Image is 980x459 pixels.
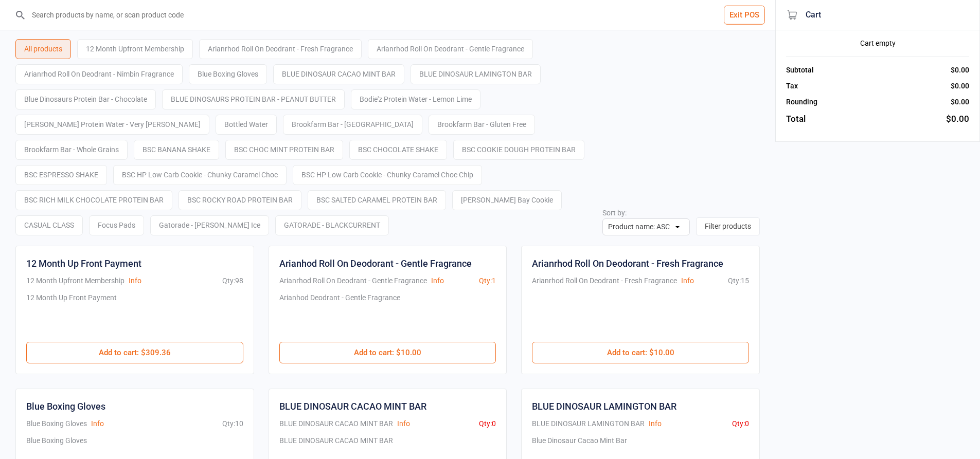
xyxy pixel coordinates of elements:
button: Filter products [696,217,760,235]
div: Brookfarm Bar - Gluten Free [429,115,535,135]
div: $0.00 [951,81,969,91]
div: Arianrhod Roll On Deodrant - Gentle Fragrance [368,39,533,59]
div: BLUE DINOSAUR LAMINGTON BAR [532,399,676,413]
div: Total [786,113,806,126]
div: Focus Pads [89,215,144,235]
div: Cart empty [786,38,969,49]
button: Add to cart: $10.00 [532,342,749,363]
div: Blue Boxing Gloves [26,399,105,413]
div: $0.00 [951,65,969,76]
div: Bottled Water [216,115,277,135]
div: BSC ROCKY ROAD PROTEIN BAR [179,190,301,210]
button: Info [649,418,662,429]
div: BSC SALTED CARAMEL PROTEIN BAR [308,190,446,210]
label: Sort by: [602,209,627,217]
div: Arianrhod Roll On Deodrant - Fresh Fragrance [199,39,362,59]
div: Rounding [786,97,817,107]
div: Blue Boxing Gloves [26,418,87,429]
div: Qty: 0 [479,418,496,429]
div: $0.00 [946,113,969,126]
div: Subtotal [786,65,814,76]
button: Exit POS [724,6,765,25]
div: BSC CHOCOLATE SHAKE [349,140,447,160]
div: Arianrhod Roll On Deodrant - Fresh Fragrance [532,276,677,286]
button: Info [681,276,694,286]
div: Tax [786,81,798,91]
button: Info [431,276,444,286]
button: Add to cart: $309.36 [26,342,243,363]
div: BSC ESPRESSO SHAKE [15,165,107,185]
div: BLUE DINOSAUR CACAO MINT BAR [279,418,393,429]
button: Info [397,418,410,429]
div: Qty: 10 [222,418,243,429]
div: Blue Boxing Gloves [189,64,267,84]
div: Arianrhod Roll On Deodorant - Fresh Fragrance [532,256,723,270]
div: Bodie'z Protein Water - Lemon Lime [351,89,480,109]
div: BLUE DINOSAURS PROTEIN BAR - PEANUT BUTTER [162,89,345,109]
button: Info [129,276,141,286]
div: Brookfarm Bar - [GEOGRAPHIC_DATA] [283,115,422,135]
div: [PERSON_NAME] Protein Water - Very [PERSON_NAME] [15,115,209,135]
div: Arianrhod Roll On Deodrant - Nimbin Fragrance [15,64,183,84]
div: Arianhod Deodrant - Gentle Fragrance [279,292,400,332]
div: Blue Dinosaurs Protein Bar - Chocolate [15,89,156,109]
div: $0.00 [951,97,969,107]
div: 12 Month Upfront Membership [26,276,124,286]
div: CASUAL CLASS [15,215,83,235]
button: Add to cart: $10.00 [279,342,496,363]
div: BLUE DINOSAUR LAMINGTON BAR [411,64,541,84]
div: Qty: 0 [732,418,749,429]
div: BSC RICH MILK CHOCOLATE PROTEIN BAR [15,190,172,210]
div: 12 Month Upfront Membership [77,39,193,59]
div: BSC CHOC MINT PROTEIN BAR [225,140,343,160]
div: BLUE DINOSAUR CACAO MINT BAR [279,399,426,413]
div: BLUE DINOSAUR CACAO MINT BAR [273,64,404,84]
div: GATORADE - BLACKCURRENT [275,215,389,235]
div: 12 Month Up Front Payment [26,292,117,332]
div: BSC HP Low Carb Cookie - Chunky Caramel Choc Chip [293,165,482,185]
div: BLUE DINOSAUR LAMINGTON BAR [532,418,645,429]
div: BSC HP Low Carb Cookie - Chunky Caramel Choc [113,165,287,185]
div: All products [15,39,71,59]
div: Qty: 1 [479,276,496,286]
div: Qty: 98 [222,276,243,286]
div: Arianhod Roll On Deodorant - Gentle Fragrance [279,256,472,270]
button: Info [91,418,104,429]
div: BSC BANANA SHAKE [134,140,219,160]
div: Qty: 15 [728,276,749,286]
div: [PERSON_NAME] Bay Cookie [452,190,562,210]
div: Brookfarm Bar - Whole Grains [15,140,128,160]
div: BSC COOKIE DOUGH PROTEIN BAR [453,140,584,160]
div: Gatorade - [PERSON_NAME] Ice [150,215,269,235]
div: Arianrhod Roll On Deodrant - Gentle Fragrance [279,276,427,286]
div: 12 Month Up Front Payment [26,256,141,270]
